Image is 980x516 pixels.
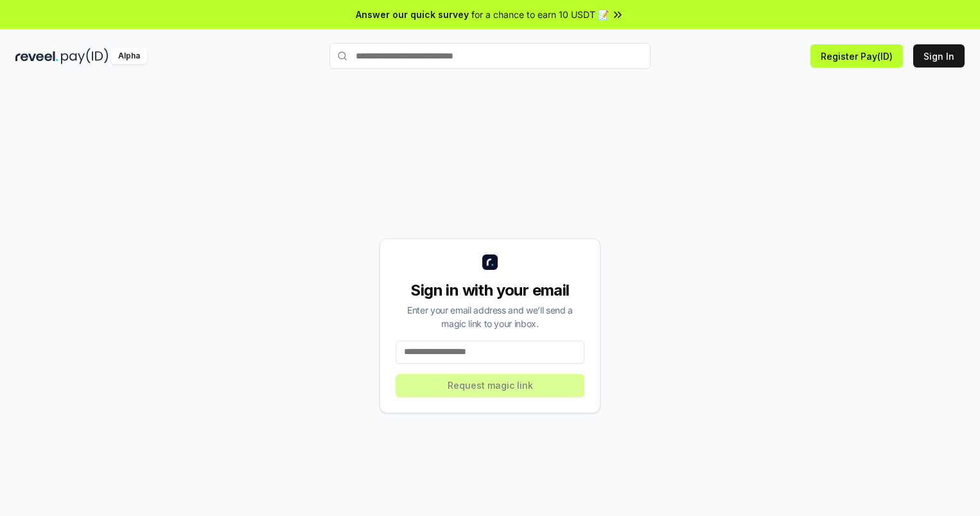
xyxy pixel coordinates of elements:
span: for a chance to earn 10 USDT 📝 [471,8,609,21]
button: Register Pay(ID) [810,44,903,67]
div: Alpha [111,48,147,64]
img: pay_id [61,48,109,64]
span: Answer our quick survey [356,8,469,21]
img: logo_small [482,254,498,270]
div: Sign in with your email [396,280,584,301]
img: reveel_dark [15,48,58,64]
button: Sign In [913,44,965,67]
div: Enter your email address and we’ll send a magic link to your inbox. [396,303,584,330]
